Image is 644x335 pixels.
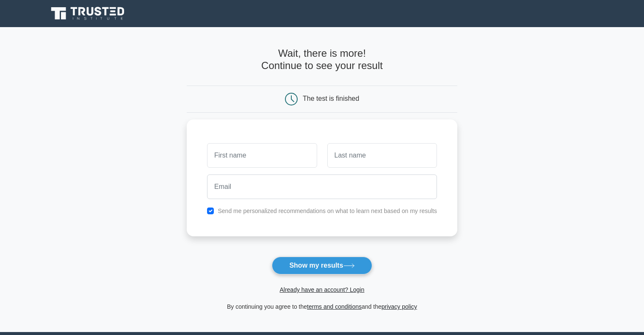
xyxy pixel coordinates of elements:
[272,257,372,274] button: Show my results
[303,95,359,102] div: The test is finished
[187,47,457,72] h4: Wait, there is more! Continue to see your result
[307,303,362,310] a: terms and conditions
[381,303,417,310] a: privacy policy
[207,143,317,168] input: First name
[182,302,462,312] div: By continuing you agree to the and the
[327,143,437,168] input: Last name
[279,286,364,293] a: Already have an account? Login
[218,208,437,214] label: Send me personalized recommendations on what to learn next based on my results
[207,174,437,199] input: Email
